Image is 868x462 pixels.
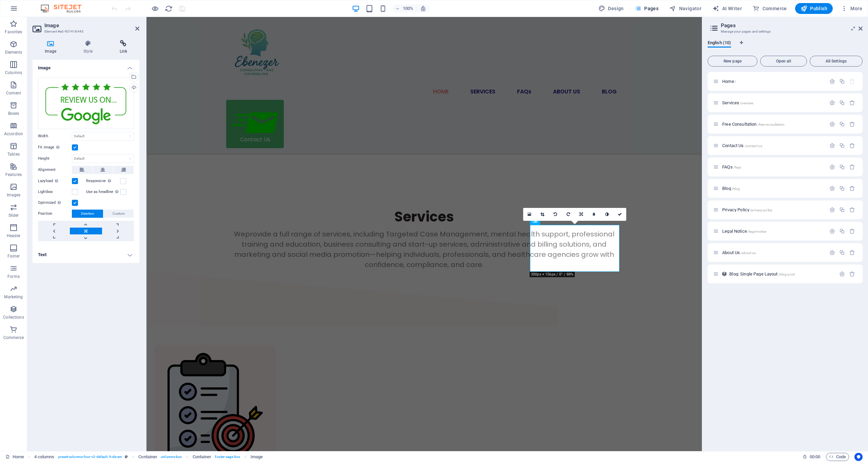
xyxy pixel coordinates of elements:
a: Change orientation [575,208,588,221]
span: Navigator [669,5,702,12]
div: Settings [829,228,835,234]
span: Click to open page [722,207,772,212]
div: About Us/about-us [720,250,826,255]
div: Remove [849,143,855,148]
nav: breadcrumb [34,453,263,461]
div: Duplicate [839,228,845,234]
h3: Manage your pages and settings [721,29,849,35]
div: Contact Us/contact-us [720,143,826,148]
label: Use as headline [86,188,120,196]
div: This layout is used as a template for all items (e.g. a blog post) of this collection. The conten... [722,271,727,277]
i: This element is a customizable preset [125,455,128,459]
label: Lazyload [38,177,72,185]
span: : [814,454,815,459]
label: Width [38,134,72,138]
div: Remove [849,250,855,255]
button: Commerce [750,3,790,14]
span: Click to select. Double-click to edit [193,453,212,461]
p: Boxes [8,111,19,116]
span: Pages [635,5,658,12]
button: 100% [392,4,416,13]
button: Direction [72,210,103,218]
div: Services/services [720,101,826,105]
button: Code [826,453,849,461]
div: Settings [839,271,845,277]
span: 00 00 [810,453,820,461]
div: Remove [849,121,855,127]
span: Click to select. Double-click to edit [34,453,55,461]
div: The startpage cannot be deleted [849,78,855,84]
h4: Style [71,40,107,54]
span: Click to open page [722,143,762,148]
div: Blog: Single Page Layout/blog-post [727,272,836,276]
p: Footer [7,253,20,259]
span: Publish [801,5,827,12]
h2: Image [44,22,139,29]
p: Slider [8,213,19,218]
span: Click to open page [722,164,741,170]
h6: 100% [402,4,413,13]
a: Confirm ( ⌘ ⏎ ) [613,208,626,221]
h6: Session time [803,453,821,461]
a: Crop mode [536,208,549,221]
a: Greyscale [600,208,613,221]
span: /legal-notice [748,230,767,233]
label: Height [38,157,72,160]
button: reload [164,4,173,13]
span: Click to open page [722,186,740,191]
div: Settings [829,185,835,191]
div: Language Tabs [708,40,863,53]
p: Commerce [3,335,24,340]
div: Privacy Policy/privacy-policy [720,208,826,212]
span: . columns-box [160,453,182,461]
h3: Element #ed-907418445 [44,29,126,35]
p: Content [6,90,21,96]
span: English (10) [708,39,731,48]
span: Click to open page [722,79,736,84]
span: /about-us [741,251,756,255]
span: All Settings [813,59,860,63]
a: Blur [588,208,600,221]
div: Remove [849,228,855,234]
span: More [841,5,862,12]
p: Favorites [5,29,22,35]
p: Collections [3,315,24,320]
span: About Us [722,250,756,255]
span: /services [740,101,753,105]
div: Remove [849,164,855,170]
div: Home/ [720,79,826,84]
span: AI Writer [712,5,742,12]
div: Legal Notice/legal-notice [720,229,826,233]
div: Duplicate [839,207,845,213]
div: FAQs/faqs [720,165,826,169]
span: /privacy-policy [750,208,772,212]
div: Settings [829,78,835,84]
div: Remove [849,185,855,191]
button: Design [596,3,627,14]
a: Rotate left 90° [549,208,562,221]
h4: Image [33,60,139,72]
h4: Image [33,40,71,54]
div: Design (Ctrl+Alt+Y) [596,3,627,14]
span: Open all [763,59,804,63]
img: Editor Logo [39,4,90,13]
div: Duplicate [839,164,845,170]
div: Settings [829,100,835,106]
p: Features [5,172,22,177]
div: Settings [829,121,835,127]
span: /contact-us [745,144,763,148]
div: Duplicate [839,100,845,106]
button: More [838,3,865,14]
div: Settings [829,143,835,148]
span: Free Consultation [722,122,785,127]
div: Remove [849,207,855,213]
div: Remove [849,100,855,106]
h4: Text [33,247,139,263]
button: AI Writer [710,3,745,14]
div: Settings [829,207,835,213]
label: Fit image [38,143,72,152]
div: Duplicate [839,143,845,148]
button: New page [708,56,757,67]
i: On resize automatically adjust zoom level to fit chosen device. [420,5,426,12]
span: /faqs [733,165,742,169]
